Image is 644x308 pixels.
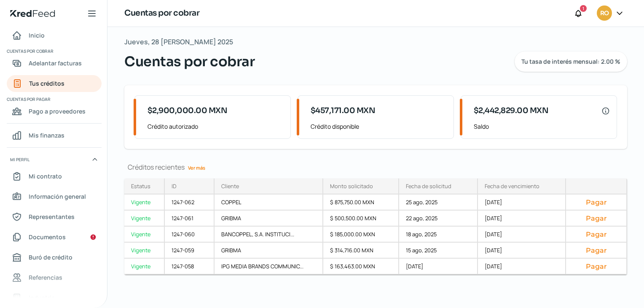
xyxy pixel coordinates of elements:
div: $ 185,000.00 MXN [323,227,400,243]
div: [DATE] [478,243,566,259]
span: $457,171.00 MXN [311,105,376,116]
div: 1247-061 [165,211,215,227]
div: $ 163,463.00 MXN [323,259,400,275]
h1: Cuentas por cobrar [124,7,199,19]
span: Representantes [29,211,75,222]
a: Información general [7,188,102,205]
div: $ 500,500.00 MXN [323,211,400,227]
span: Saldo [474,121,610,132]
a: Buró de crédito [7,249,102,266]
a: Pago a proveedores [7,103,102,120]
button: Pagar [573,198,620,206]
span: Información general [29,191,86,202]
div: Monto solicitado [330,182,373,190]
span: Mi perfil [10,156,30,163]
div: Créditos recientes [124,162,627,172]
div: GRIBMA [215,211,323,227]
a: Mi contrato [7,168,102,185]
div: 22 ago, 2025 [399,211,478,227]
span: Mi contrato [29,171,62,181]
button: Pagar [573,246,620,254]
div: 1247-060 [165,227,215,243]
div: 1247-059 [165,243,215,259]
a: Adelantar facturas [7,55,102,72]
span: Cuentas por cobrar [124,51,255,72]
div: [DATE] [478,211,566,227]
div: [DATE] [478,259,566,275]
span: Pago a proveedores [29,106,86,116]
div: Fecha de vencimiento [485,182,539,190]
a: Vigente [124,195,165,211]
a: Representantes [7,208,102,225]
span: Mis finanzas [29,130,64,140]
a: Vigente [124,227,165,243]
span: 1 [582,5,584,12]
span: RO [600,8,609,19]
span: $2,442,829.00 MXN [474,105,549,116]
div: 1247-062 [165,195,215,211]
button: Pagar [573,262,620,270]
a: Tus créditos [7,75,102,92]
div: Cliente [221,182,239,190]
div: [DATE] [478,195,566,211]
span: Crédito autorizado [148,121,284,132]
div: Fecha de solicitud [406,182,451,190]
span: Documentos [29,232,66,242]
a: Documentos [7,229,102,246]
a: Mis finanzas [7,127,102,144]
span: Cuentas por pagar [7,95,100,103]
span: Jueves, 28 [PERSON_NAME] 2025 [124,36,233,48]
div: 1247-058 [165,259,215,275]
a: Ver más [185,161,209,174]
button: Pagar [573,214,620,222]
div: Estatus [131,182,150,190]
span: Industria [29,292,55,303]
div: $ 875,750.00 MXN [323,195,400,211]
div: [DATE] [399,259,478,275]
a: Vigente [124,243,165,259]
span: Referencias [29,272,62,283]
span: Buró de crédito [29,252,72,262]
div: COPPEL [215,195,323,211]
div: 25 ago, 2025 [399,195,478,211]
a: Vigente [124,259,165,275]
div: BANCOPPEL, S.A. INSTITUCI... [215,227,323,243]
span: Tu tasa de interés mensual: 2.00 % [521,59,620,65]
span: Adelantar facturas [29,58,82,68]
a: Industria [7,289,102,306]
button: Pagar [573,230,620,238]
div: GRIBMA [215,243,323,259]
span: $2,900,000.00 MXN [148,105,228,116]
div: ID [172,182,177,190]
a: Vigente [124,211,165,227]
a: Inicio [7,27,102,44]
span: Cuentas por cobrar [7,47,100,55]
span: Tus créditos [29,78,64,89]
div: 18 ago, 2025 [399,227,478,243]
div: $ 314,716.00 MXN [323,243,400,259]
div: IPG MEDIA BRANDS COMMUNIC... [215,259,323,275]
a: Referencias [7,269,102,286]
div: 15 ago, 2025 [399,243,478,259]
div: [DATE] [478,227,566,243]
span: Crédito disponible [311,121,447,132]
span: Inicio [29,30,45,41]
